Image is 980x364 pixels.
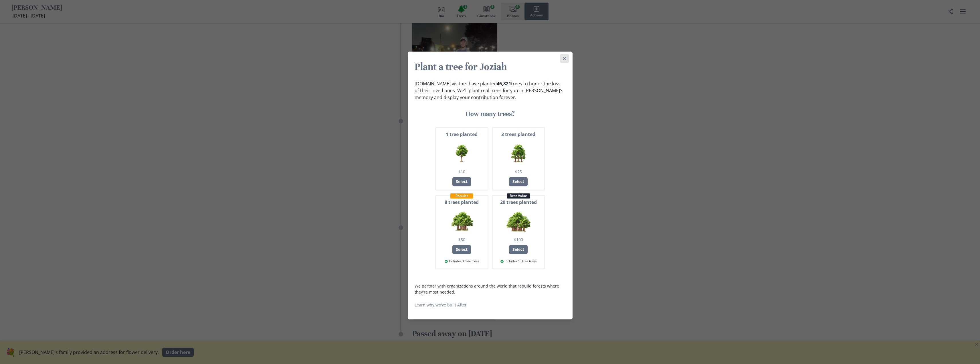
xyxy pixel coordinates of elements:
[452,245,471,254] div: Select
[415,302,467,308] a: Learn why we've built After
[492,195,545,269] button: Best Value20 trees planted20 trees$100SelectIncludes 10 free trees
[560,54,569,63] button: Close
[450,209,474,233] img: 8 trees
[506,141,531,166] img: 3 trees
[452,177,471,186] div: Select
[458,169,465,175] span: $10
[515,169,522,175] span: $25
[445,199,479,206] span: 8 trees planted
[435,127,488,191] button: 1 tree planted1 trees$10Select
[507,194,530,199] div: Best Value
[500,199,537,206] span: 20 trees planted
[450,194,473,199] div: Popular
[500,259,536,264] span: Includes 10 free trees
[415,283,566,295] p: We partner with organizations around the world that rebuild forests where they're most needed.
[445,259,479,264] span: Includes 3 free trees
[497,80,511,87] b: 46,821
[435,195,488,269] button: Popular8 trees planted8 trees$50SelectIncludes 3 free trees
[501,131,535,138] span: 3 trees planted
[458,237,465,243] span: $50
[506,209,531,233] img: 20 trees
[492,127,545,191] button: 3 trees planted3 trees$25Select
[446,131,478,138] span: 1 tree planted
[415,80,566,101] p: [DOMAIN_NAME] visitors have planted trees to honor the loss of their loved ones. We'll plant real...
[509,245,528,254] div: Select
[415,61,566,73] h2: Plant a tree for Joziah
[415,110,566,118] h3: How many trees?
[509,177,528,186] div: Select
[450,141,474,166] img: 1 trees
[514,237,523,243] span: $100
